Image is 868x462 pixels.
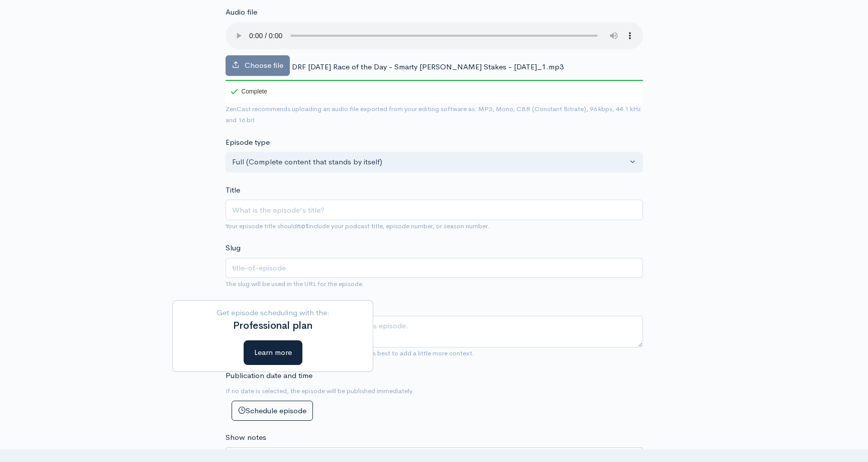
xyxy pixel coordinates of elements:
div: 100% [226,80,643,81]
strong: not [297,222,308,230]
label: Title [226,184,240,196]
div: Full (Complete content that stands by itself) [232,156,627,168]
button: Schedule episode [232,401,313,421]
input: title-of-episode [226,258,643,279]
button: Full (Complete content that stands by itself) [226,152,643,172]
div: Complete [226,80,269,103]
input: What is the episode's title? [226,200,643,220]
span: DRF [DATE] Race of the Day - Smarty [PERSON_NAME] Stakes - [DATE]_1.mp3 [292,62,564,71]
small: Your episode title should include your podcast title, episode number, or season number. [226,222,490,230]
small: The slug will be used in the URL for the episode. [226,280,364,288]
small: If no date is selected, the episode will be published immediately. [226,387,414,395]
label: Show notes [226,432,266,443]
label: Audio file [226,7,257,18]
label: Episode type [226,137,270,148]
p: Get episode scheduling with the: [180,307,365,319]
button: Learn more [244,340,302,365]
h2: Professional plan [180,320,365,331]
div: Complete [231,88,267,95]
label: Publication date and time [226,370,312,382]
small: ZenCast recommends uploading an audio file exported from your editing software as: MP3, Mono, CBR... [226,105,641,125]
span: Choose file [245,60,283,70]
label: Slug [226,242,241,254]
